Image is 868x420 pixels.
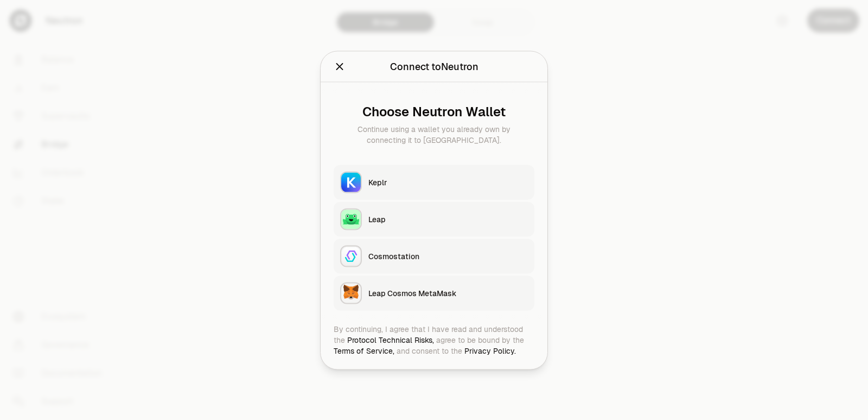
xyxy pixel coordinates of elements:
[342,104,526,119] div: Choose Neutron Wallet
[334,165,534,199] button: KeplrKeplr
[347,335,434,344] a: Protocol Technical Risks,
[334,59,346,74] button: Close
[368,177,528,187] div: Keplr
[334,323,534,356] div: By continuing, I agree that I have read and understood the agree to be bound by the and consent t...
[390,59,478,74] div: Connect to Neutron
[368,250,528,261] div: Cosmostation
[341,246,361,266] img: Cosmostation
[341,172,361,192] img: Keplr
[341,283,361,303] img: Leap Cosmos MetaMask
[342,123,526,145] div: Continue using a wallet you already own by connecting it to [GEOGRAPHIC_DATA].
[334,275,534,310] button: Leap Cosmos MetaMaskLeap Cosmos MetaMask
[334,202,534,236] button: LeapLeap
[334,346,394,355] a: Terms of Service,
[368,287,528,298] div: Leap Cosmos MetaMask
[341,209,361,229] img: Leap
[464,346,516,355] a: Privacy Policy.
[368,214,528,224] div: Leap
[334,239,534,273] button: CosmostationCosmostation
